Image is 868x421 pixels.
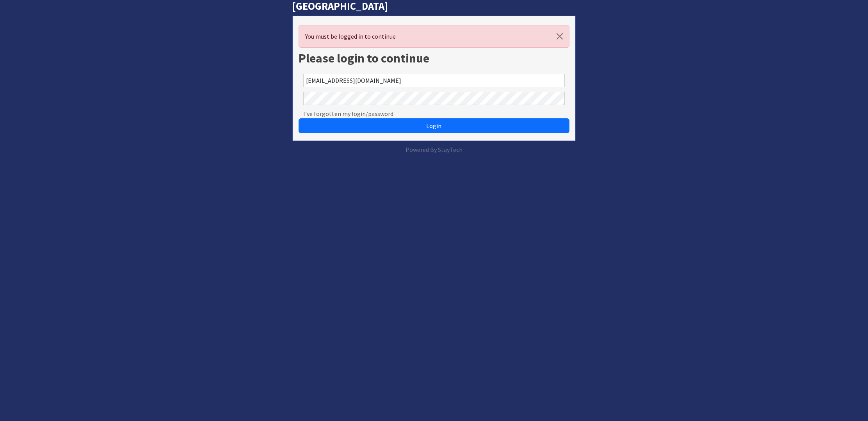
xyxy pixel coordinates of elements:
div: You must be logged in to continue [299,25,569,48]
input: Email [303,74,564,87]
button: Login [299,118,569,133]
h1: Please login to continue [299,51,569,66]
p: Powered By StayTech [292,145,575,154]
span: Login [426,122,441,130]
a: I've forgotten my login/password [303,109,393,118]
